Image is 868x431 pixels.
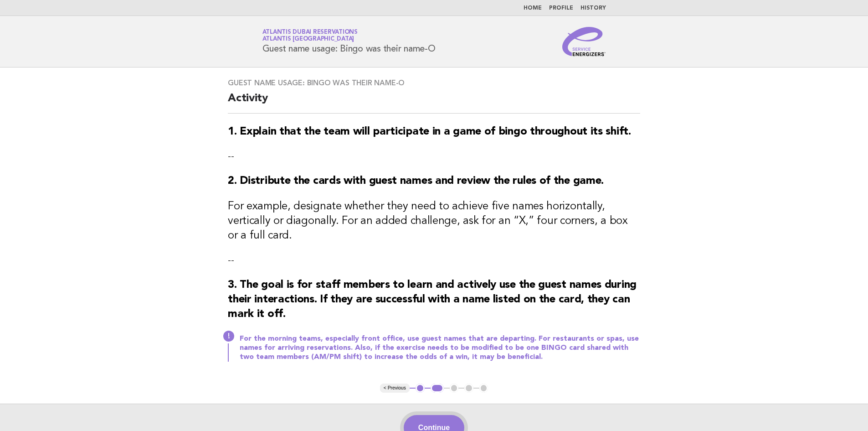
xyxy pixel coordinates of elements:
a: Home [524,5,542,11]
button: 1 [416,384,425,393]
h2: Activity [228,91,640,114]
p: For the morning teams, especially front office, use guest names that are departing. For restauran... [240,334,640,362]
img: Service Energizers [562,27,606,56]
button: 2 [431,384,444,393]
h3: Guest name usage: Bingo was their name-O [228,78,640,88]
p: -- [228,254,640,267]
a: History [580,5,606,11]
h1: Guest name usage: Bingo was their name-O [262,30,436,53]
span: Atlantis [GEOGRAPHIC_DATA] [262,36,354,42]
strong: 2. Distribute the cards with guest names and review the rules of the game. [228,176,604,187]
a: Atlantis Dubai ReservationsAtlantis [GEOGRAPHIC_DATA] [262,29,358,42]
button: < Previous [380,384,410,393]
a: Profile [549,5,573,11]
h3: For example, designate whether they need to achieve five names horizontally, vertically or diagon... [228,199,640,243]
p: -- [228,150,640,163]
strong: 1. Explain that the team will participate in a game of bingo throughout its shift. [228,126,631,137]
strong: 3. The goal is for staff members to learn and actively use the guest names during their interacti... [228,280,637,320]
